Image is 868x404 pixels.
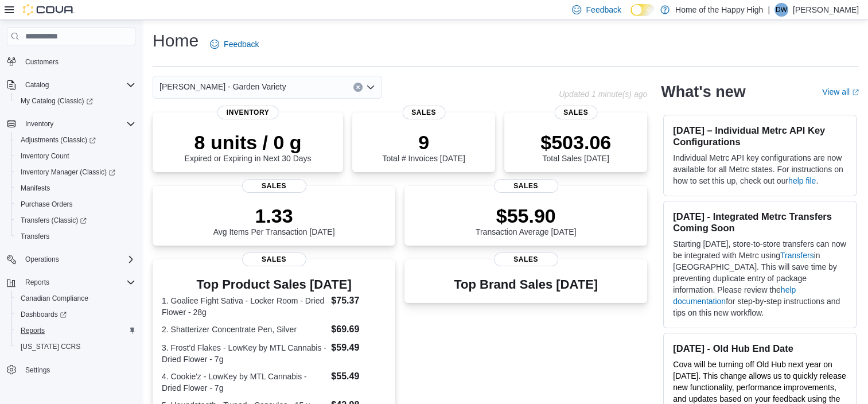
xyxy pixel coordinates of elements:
button: Customers [2,53,140,69]
p: | [768,3,770,17]
span: Reports [16,324,135,337]
dt: 2. Shatterizer Concentrate Pen, Silver [162,324,326,335]
button: Catalog [21,78,53,92]
svg: External link [852,89,859,96]
button: Operations [2,251,140,267]
a: Canadian Compliance [16,292,93,305]
a: My Catalog (Classic) [11,93,140,109]
dt: 1. Goaliee Fight Sativa - Locker Room - Dried Flower - 28g [162,295,326,318]
p: [PERSON_NAME] [793,3,859,17]
span: Operations [21,252,135,266]
p: 9 [382,131,465,154]
a: Feedback [205,33,263,56]
span: Dashboards [21,310,67,319]
span: Feedback [586,4,621,15]
a: Adjustments (Classic) [11,132,140,148]
span: Inventory [21,117,135,131]
div: Total Sales [DATE] [540,131,611,163]
dd: $69.69 [331,323,386,336]
span: DW [776,3,787,17]
span: Sales [242,252,306,266]
a: View allExternal link [822,87,859,96]
span: Dashboards [16,308,135,321]
span: Reports [21,275,135,289]
a: Transfers (Classic) [11,212,140,228]
span: Feedback [224,38,259,50]
span: Inventory Manager (Classic) [21,168,115,177]
dt: 4. Cookie'z - LowKey by MTL Cannabis - Dried Flower - 7g [162,371,326,394]
button: Reports [2,274,140,290]
dd: $75.37 [331,294,386,308]
a: Settings [21,363,55,377]
dd: $55.49 [331,370,386,383]
span: Sales [494,252,558,266]
a: My Catalog (Classic) [16,94,98,108]
span: Dark Mode [630,16,631,17]
span: Settings [25,366,50,375]
a: Adjustments (Classic) [16,133,100,147]
span: [US_STATE] CCRS [21,342,80,351]
a: Inventory Count [16,149,74,163]
p: Updated 1 minute(s) ago [559,90,647,99]
button: Inventory [2,116,140,132]
img: Cova [23,4,75,15]
div: Expired or Expiring in Next 30 Days [185,131,312,163]
button: Reports [21,275,54,289]
h3: Top Product Sales [DATE] [162,278,386,292]
div: Avg Items Per Transaction [DATE] [213,204,335,236]
div: Transaction Average [DATE] [476,204,577,236]
span: [PERSON_NAME] - Garden Variety [159,80,286,94]
span: Canadian Compliance [16,292,135,305]
h3: [DATE] - Integrated Metrc Transfers Coming Soon [673,211,847,234]
span: Customers [21,54,135,68]
span: Inventory Count [21,151,69,161]
a: help file [788,176,816,185]
span: Transfers [21,232,49,241]
a: Customers [21,55,63,69]
button: [US_STATE] CCRS [11,339,140,355]
p: Home of the Happy High [675,3,763,17]
p: $55.90 [476,204,577,227]
button: Settings [2,362,140,378]
h3: Top Brand Sales [DATE] [454,278,598,292]
span: Transfers [16,230,135,243]
p: Individual Metrc API key configurations are now available for all Metrc states. For instructions ... [673,152,847,187]
span: Purchase Orders [21,200,73,209]
span: Reports [25,278,49,287]
span: Transfers (Classic) [21,216,87,225]
span: Adjustments (Classic) [21,135,96,145]
a: Dashboards [11,306,140,323]
button: Transfers [11,228,140,244]
button: Inventory [21,117,58,131]
button: Purchase Orders [11,196,140,212]
p: $503.06 [540,131,611,154]
input: Dark Mode [630,4,655,16]
dt: 3. Frost'd Flakes - LowKey by MTL Cannabis - Dried Flower - 7g [162,342,326,365]
button: Canadian Compliance [11,290,140,306]
a: Inventory Manager (Classic) [16,165,120,179]
button: Catalog [2,77,140,93]
span: Reports [21,326,45,335]
span: Sales [494,179,558,193]
span: Inventory [25,119,53,129]
a: Transfers [16,230,54,243]
span: My Catalog (Classic) [21,96,93,106]
dd: $59.49 [331,341,386,355]
span: Inventory Count [16,149,135,163]
a: Purchase Orders [16,197,77,211]
span: Customers [25,57,59,67]
span: Catalog [21,78,135,92]
a: Dashboards [16,308,71,321]
span: Inventory [217,106,279,119]
button: Clear input [353,83,363,92]
span: Sales [402,106,445,119]
h2: What's new [661,83,745,101]
span: Manifests [21,184,50,193]
span: Sales [554,106,597,119]
span: Operations [25,255,59,264]
h3: [DATE] - Old Hub End Date [673,343,847,354]
a: [US_STATE] CCRS [16,340,85,353]
span: Washington CCRS [16,340,135,353]
span: Catalog [25,80,49,90]
div: Dane Watson [774,3,788,17]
